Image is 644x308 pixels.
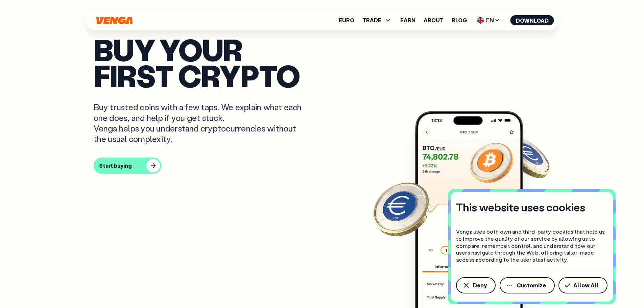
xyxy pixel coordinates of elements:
[362,18,381,23] span: TRADE
[477,17,484,24] img: flag-uk
[517,283,546,288] span: Customize
[94,158,551,174] a: Start buying
[362,16,392,24] span: TRADE
[371,179,432,239] img: EURO coin
[456,200,585,214] h4: This website uses cookies
[339,18,354,23] a: Euro
[473,283,487,288] span: Deny
[503,133,552,182] img: EURO coin
[475,15,502,26] span: EN
[94,102,307,144] p: Buy trusted coins with a few taps. We explain what each one does, and help if you get stuck. Veng...
[94,158,161,174] button: Start buying
[99,162,132,169] div: Start buying
[96,17,134,24] svg: Home
[400,18,415,23] a: Earn
[452,18,467,23] a: Blog
[456,277,496,293] button: Deny
[94,37,551,88] p: Buy your first crypto
[424,18,444,23] a: About
[558,277,607,293] button: Allow All
[456,228,607,263] p: Venga uses both own and third-party cookies that help us to improve the quality of our service by...
[500,277,555,293] button: Customize
[510,15,554,25] button: Download
[573,283,599,288] span: Allow All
